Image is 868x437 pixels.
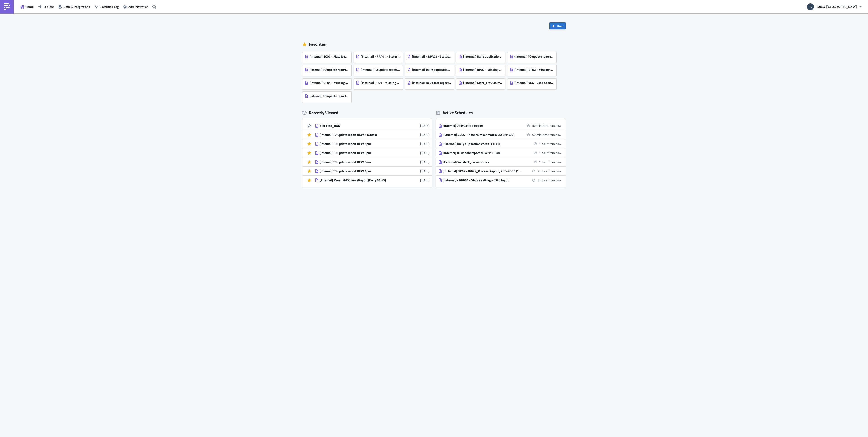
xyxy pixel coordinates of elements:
[549,22,566,29] button: New
[557,24,563,28] span: New
[439,157,561,166] a: (External) Van Acht_Carrier check1 hour from now
[302,109,432,116] div: Recently Viewed
[315,139,429,148] a: (Internal) TO update report NEW 1pm[DATE]
[539,141,561,146] time: 2025-09-03 11:30
[320,142,399,146] div: (Internal) TO update report NEW 1pm
[817,4,857,9] span: 4flow ([GEOGRAPHIC_DATA])
[310,68,349,72] span: (Internal) TO update report NEW 1pm
[121,3,151,10] button: Administration
[315,121,429,130] a: Slot data_BOK[DATE]
[92,3,121,10] button: Execution Log
[537,169,561,173] time: 2025-09-03 12:00
[514,81,554,85] span: [Internal] VEG - Load additional Information
[420,169,429,173] time: 2025-08-28T23:49:23Z
[443,124,523,128] div: (Internal) Daily Article Report
[302,89,354,103] a: (Internal) TO update report NEW 9am
[439,148,561,157] a: (Internal) TO update report NEW 11:30am1 hour from now
[412,68,451,72] span: [Internal] Daily duplication check (15:30)
[320,151,399,155] div: (Internal) TO update report NEW 3pm
[320,160,399,164] div: (Internal) TO update report NEW 9am
[439,167,561,175] a: [External] BR02 - IPAFF_Process Report_PET+FOOD (12:00)2 hours from now
[302,63,354,76] a: (Internal) TO update report NEW 1pm
[43,4,54,9] span: Explore
[463,81,503,85] span: [Internal] Mars_FMSClaimsReport (Daily 04:45)
[315,167,429,175] a: (Internal) TO update report NEW 4pm[DATE]
[420,160,429,164] time: 2025-08-28T23:49:59Z
[361,54,400,59] span: [Internal] - RPA01 - Status setting - iTMS Input
[354,63,405,76] a: (Internal) TO update report NEW 3pm
[443,133,523,137] div: [External] EC05 - Plate Number match: BOK (11:00)
[443,151,523,155] div: (Internal) TO update report NEW 11:30am
[539,150,561,155] time: 2025-09-03 11:30
[354,76,405,89] a: [Internal] RP01 - Missing Pick-up - Status
[128,4,149,9] span: Administration
[405,50,456,63] a: [Internal] - RPA02 - Status setting - iTMS Input
[302,76,354,89] a: [Internal] RP01 - Missing Pick-up - Loads
[514,54,554,59] span: (Internal) TO update report NEW 11:30am
[443,178,523,182] div: [Internal] - RPA01 - Status setting - iTMS Input
[56,3,92,10] button: Data & Integrations
[420,150,429,155] time: 2025-08-28T23:50:11Z
[315,148,429,157] a: (Internal) TO update report NEW 3pm[DATE]
[456,63,507,76] a: [Internal] RP02 - Missing Delivery - Status
[315,157,429,166] a: (Internal) TO update report NEW 9am[DATE]
[463,68,503,72] span: [Internal] RP02 - Missing Delivery - Status
[443,142,523,146] div: [Internal] Daily duplication check (11:30)
[514,68,554,72] span: [Internal] RP02 - Missing Delivery - Loads
[539,160,561,164] time: 2025-09-03 11:30
[315,176,429,184] a: [Internal] Mars_FMSClaimsReport (Daily 04:45)[DATE]
[463,54,503,59] span: [Internal] Daily duplication check (11:30)
[320,169,399,173] div: (Internal) TO update report NEW 4pm
[320,133,399,137] div: (Internal) TO update report NEW 11:30am
[507,76,559,89] a: [Internal] VEG - Load additional Information
[532,132,561,137] time: 2025-09-03 11:00
[443,169,523,173] div: [External] BR02 - IPAFF_Process Report_PET+FOOD (12:00)
[537,178,561,182] time: 2025-09-03 13:00
[412,54,451,59] span: [Internal] - RPA02 - Status setting - iTMS Input
[405,63,456,76] a: [Internal] Daily duplication check (15:30)
[361,81,400,85] span: [Internal] RP01 - Missing Pick-up - Status
[807,3,814,11] img: Avatar
[456,50,507,63] a: [Internal] Daily duplication check (11:30)
[310,94,349,98] span: (Internal) TO update report NEW 9am
[320,178,399,182] div: [Internal] Mars_FMSClaimsReport (Daily 04:45)
[315,130,429,139] a: (Internal) TO update report NEW 11:30am[DATE]
[804,2,865,12] button: 4flow ([GEOGRAPHIC_DATA])
[310,54,349,59] span: [Internal] EC07 - Plate Number Character Restrictions
[420,141,429,146] time: 2025-08-28T23:50:25Z
[361,68,400,72] span: (Internal) TO update report NEW 3pm
[26,4,34,9] span: Home
[18,3,36,10] button: Home
[63,4,90,9] span: Data & Integrations
[443,160,523,164] div: (External) Van Acht_Carrier check
[302,41,566,48] div: Favorites
[3,3,10,10] img: PushMetrics
[420,132,429,137] time: 2025-08-28T23:51:04Z
[420,178,429,182] time: 2025-08-27T14:28:32Z
[507,50,559,63] a: (Internal) TO update report NEW 11:30am
[439,130,561,139] a: [External] EC05 - Plate Number match: BOK (11:00)57 minutes from now
[302,50,354,63] a: [Internal] EC07 - Plate Number Character Restrictions
[412,81,451,85] span: (Internal) TO update report NEW 4pm
[532,123,561,128] time: 2025-09-03 10:45
[439,121,561,130] a: (Internal) Daily Article Report42 minutes from now
[439,139,561,148] a: [Internal] Daily duplication check (11:30)1 hour from now
[420,123,429,128] time: 2025-08-29T09:56:25Z
[100,4,119,9] span: Execution Log
[310,81,349,85] span: [Internal] RP01 - Missing Pick-up - Loads
[456,76,507,89] a: [Internal] Mars_FMSClaimsReport (Daily 04:45)
[354,50,405,63] a: [Internal] - RPA01 - Status setting - iTMS Input
[36,3,56,10] button: Explore
[405,76,456,89] a: (Internal) TO update report NEW 4pm
[436,110,473,115] div: Active Schedules
[507,63,559,76] a: [Internal] RP02 - Missing Delivery - Loads
[320,124,399,128] div: Slot data_BOK
[439,176,561,184] a: [Internal] - RPA01 - Status setting - iTMS Input3 hours from now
